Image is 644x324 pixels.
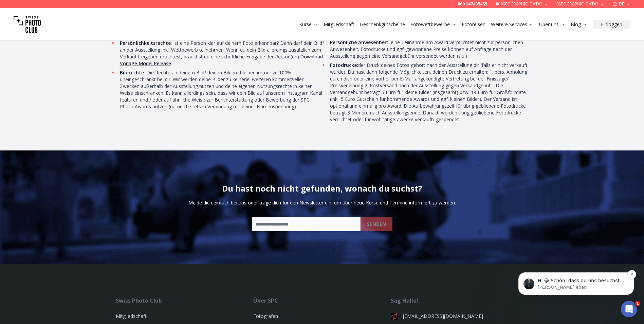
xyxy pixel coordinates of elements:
[635,301,640,306] span: 1
[330,62,358,68] strong: Fotodrucke:
[488,20,536,29] button: Weitere Services
[330,39,388,46] strong: Persönliche Anwesenheit
[116,313,147,319] a: Mitgliedschaft
[571,21,587,28] a: Blog
[30,48,117,55] p: Hi 😀 Schön, dass du uns besuchst. Stell' uns gerne jederzeit Fragen oder hinterlasse ein Feedback.
[14,11,41,38] img: Swiss photo club
[391,296,528,305] div: Sag Hallo!
[119,40,128,49] button: Dismiss notification
[328,39,534,59] li: : eine Teilnahme am Award verpflichtet nicht zur persönlichen Anwesenheit. Fotodrucke und ggf. ge...
[458,1,487,7] a: 069 247495455
[120,69,144,76] strong: Bildrechte
[410,21,456,28] a: Fotowettbewerbe
[10,43,126,65] div: message notification from Osan, Gerade eben. Hi 😀 Schön, dass du uns besuchst. Stell' uns gerne j...
[324,21,354,28] a: Mitgliedschaft
[118,40,324,67] li: : Ist eine Person klar auf deinem Foto erkennbar? Dann darf dein Bild an der Ausstellung inkl. We...
[253,313,278,319] a: Fotografen
[222,183,422,194] h2: Du hast noch nicht gefunden, wonach du suchst?
[621,301,637,317] iframe: Intercom live chat
[357,20,408,29] button: Geschenkgutscheine
[30,55,117,61] p: Message from Osan, sent Gerade eben
[367,221,386,228] b: SENDEN
[508,230,644,306] iframe: Intercom notifications Nachricht
[118,69,324,110] li: : Die Rechte an deinem Bild/ deinen Bildern bleiben immer zu 100% uneingeschränkt bei dir. Wir we...
[328,62,534,123] li: der Druck deines Fotos gehört nach der Ausstellung dir (falls er nicht verkauft wurde). Du hast d...
[593,20,630,29] button: Einloggen
[188,199,456,206] p: Melde dich einfach bei uns oder trage dich für den Newsletter ein, um über neue Kurse und Termine...
[120,40,171,46] strong: Persönlichkeitsrechte
[296,20,321,29] button: Kurse
[539,21,565,28] a: Über uns
[253,296,391,305] div: Über SPC
[408,20,459,29] button: Fotowettbewerbe
[299,21,318,28] a: Kurse
[15,49,26,60] img: Profile image for Osan
[360,21,405,28] a: Geschenkgutscheine
[459,20,488,29] button: Fotoreisen
[116,296,253,305] div: Swiss Photo Club
[568,20,590,29] button: Blog
[462,21,485,28] a: Fotoreisen
[120,53,323,67] a: Download Vorlage Model Release
[321,20,357,29] button: Mitgliedschaft
[491,21,534,28] a: Weitere Services
[391,313,528,320] a: [EMAIL_ADDRESS][DOMAIN_NAME]
[536,20,568,29] button: Über uns
[361,217,392,231] button: SENDEN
